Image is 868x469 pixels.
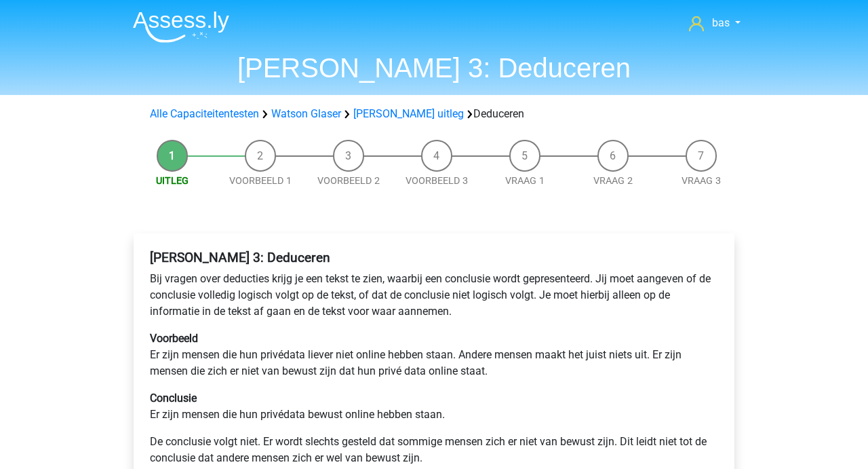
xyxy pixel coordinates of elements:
a: Voorbeeld 1 [229,175,292,187]
a: Vraag 1 [505,175,545,187]
p: De conclusie volgt niet. Er wordt slechts gesteld dat sommige mensen zich er niet van bewust zijn... [150,434,718,466]
a: Voorbeeld 3 [406,175,468,187]
span: bas [712,16,730,29]
img: Assessly [133,11,229,43]
a: [PERSON_NAME] uitleg [353,107,464,120]
a: Uitleg [156,175,189,187]
a: Alle Capaciteitentesten [150,107,259,120]
b: Voorbeeld [150,332,198,345]
b: [PERSON_NAME] 3: Deduceren [150,250,330,265]
a: bas [684,15,746,31]
a: Vraag 3 [682,175,721,187]
p: Er zijn mensen die hun privédata bewust online hebben staan. [150,390,718,423]
p: Bij vragen over deducties krijg je een tekst te zien, waarbij een conclusie wordt gepresenteerd. ... [150,271,718,320]
b: Conclusie [150,392,197,405]
p: Er zijn mensen die hun privédata liever niet online hebben staan. Andere mensen maakt het juist n... [150,331,718,379]
h1: [PERSON_NAME] 3: Deduceren [122,52,746,84]
a: Vraag 2 [593,175,633,187]
div: Deduceren [144,106,724,122]
a: Voorbeeld 2 [317,175,380,187]
a: Watson Glaser [271,107,341,120]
